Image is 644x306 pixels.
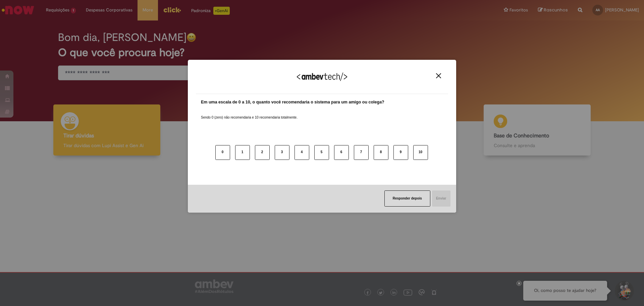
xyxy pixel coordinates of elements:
button: 1 [235,145,250,160]
label: Sendo 0 (zero) não recomendaria e 10 recomendaria totalmente. [201,107,298,120]
label: Em uma escala de 0 a 10, o quanto você recomendaria o sistema para um amigo ou colega? [201,99,384,105]
button: 10 [413,145,428,160]
button: 5 [314,145,329,160]
button: 4 [294,145,309,160]
img: Close [436,73,441,78]
button: 0 [215,145,230,160]
button: 7 [354,145,369,160]
button: 9 [393,145,408,160]
button: 8 [374,145,388,160]
button: 2 [255,145,270,160]
button: 6 [334,145,349,160]
button: Close [434,73,443,79]
button: Responder depois [384,190,430,207]
img: Logo Ambevtech [297,73,347,81]
button: 3 [275,145,289,160]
